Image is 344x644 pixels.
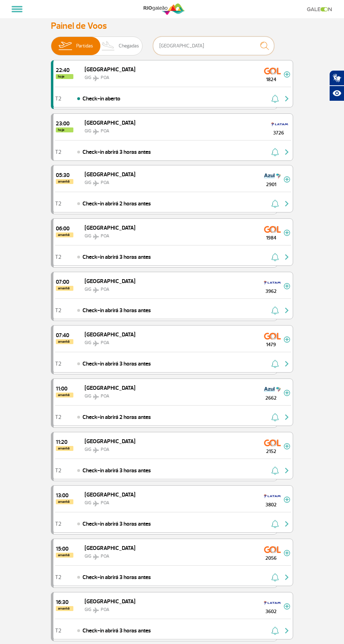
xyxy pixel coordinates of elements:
span: GIG [85,340,91,346]
span: 2152 [258,448,284,455]
span: GIG [85,233,91,239]
img: seta-direita-painel-voo.svg [283,199,291,208]
span: [GEOGRAPHIC_DATA] [85,119,135,126]
span: GIG [85,75,91,80]
span: GIG [85,553,91,559]
img: Azul Linhas Aéreas [264,384,281,395]
span: T2 [55,521,61,526]
img: mais-info-painel-voo.svg [284,550,290,556]
span: Partidas [76,37,93,55]
span: POA [101,233,109,239]
span: 2025-09-26 05:30:00 [56,172,73,178]
span: POA [101,393,109,399]
input: Voo, cidade ou cia aérea [153,37,274,55]
span: 2056 [258,554,284,562]
span: 2025-09-25 22:40:00 [56,67,73,73]
span: 1984 [258,234,284,242]
img: mais-info-painel-voo.svg [284,390,290,396]
img: seta-direita-painel-voo.svg [283,573,291,581]
img: seta-direita-painel-voo.svg [283,413,291,421]
span: Check-in abrirá 3 horas antes [82,466,151,475]
span: POA [101,447,109,452]
span: T2 [55,96,61,101]
img: mais-info-painel-voo.svg [284,283,290,289]
span: [GEOGRAPHIC_DATA] [85,224,135,231]
img: GOL Transportes Aereos [264,65,281,77]
img: slider-embarque [54,37,76,55]
img: mais-info-painel-voo.svg [284,176,290,183]
img: TAM LINHAS AEREAS [264,597,281,609]
span: amanhã [56,393,73,397]
span: 2901 [258,181,284,188]
img: seta-direita-painel-voo.svg [283,148,291,156]
span: 2025-09-26 16:30:00 [56,599,73,605]
span: [GEOGRAPHIC_DATA] [85,545,135,552]
img: Azul Linhas Aéreas [264,170,281,182]
span: 2025-09-26 07:40:00 [56,333,73,338]
span: Check-in abrirá 3 horas antes [82,573,151,581]
img: seta-direita-painel-voo.svg [283,626,291,635]
span: 3726 [266,129,291,137]
img: sino-painel-voo.svg [271,94,279,103]
span: 2025-09-26 06:00:00 [56,226,73,231]
span: GIG [85,128,91,134]
span: GIG [85,180,91,185]
span: amanhã [56,499,73,504]
span: 3602 [258,608,284,615]
img: GOL Transportes Aereos [264,544,281,555]
span: 2025-09-26 11:20:00 [56,439,73,445]
span: Check-in abrirá 3 horas antes [82,626,151,635]
span: [GEOGRAPHIC_DATA] [85,385,135,392]
span: GIG [85,500,91,506]
span: [GEOGRAPHIC_DATA] [85,331,135,338]
img: mais-info-painel-voo.svg [284,336,290,343]
img: GOL Transportes Aereos [264,437,281,448]
span: 3802 [258,501,284,508]
button: Abrir recursos assistivos. [329,86,344,101]
span: Chegadas [119,37,139,55]
img: seta-direita-painel-voo.svg [283,466,291,475]
span: T2 [55,308,61,313]
img: seta-direita-painel-voo.svg [283,253,291,261]
span: amanhã [56,553,73,558]
img: sino-painel-voo.svg [271,573,279,581]
img: TAM LINHAS AEREAS [271,119,288,130]
span: POA [101,340,109,346]
span: 2662 [258,394,284,402]
div: Plugin de acessibilidade da Hand Talk. [329,70,344,101]
span: GIG [85,447,91,452]
span: 2025-09-26 11:00:00 [56,386,73,392]
span: 1479 [258,341,284,348]
span: T2 [55,415,61,420]
span: POA [101,287,109,292]
img: GOL Transportes Aereos [264,224,281,235]
span: [GEOGRAPHIC_DATA] [85,598,135,605]
img: sino-painel-voo.svg [271,199,279,208]
span: [GEOGRAPHIC_DATA] [85,171,135,178]
img: sino-painel-voo.svg [271,466,279,475]
img: TAM LINHAS AEREAS [264,491,281,502]
span: 2025-09-26 15:00:00 [56,546,73,552]
img: sino-painel-voo.svg [271,148,279,156]
span: T2 [55,468,61,473]
img: sino-painel-voo.svg [271,413,279,421]
span: Check-in abrirá 3 horas antes [82,148,151,156]
span: T2 [55,150,61,155]
span: GIG [85,393,91,399]
span: 3962 [258,288,284,295]
img: seta-direita-painel-voo.svg [283,306,291,315]
span: hoje [56,74,73,79]
img: mais-info-painel-voo.svg [284,443,290,449]
img: TAM LINHAS AEREAS [264,277,281,288]
img: sino-painel-voo.svg [271,360,279,368]
img: seta-direita-painel-voo.svg [283,360,291,368]
span: T2 [55,628,61,633]
span: POA [101,128,109,134]
span: 2025-09-26 13:00:00 [56,493,73,498]
img: mais-info-painel-voo.svg [284,603,290,610]
span: amanhã [56,286,73,291]
span: GIG [85,287,91,292]
span: T2 [55,255,61,259]
span: POA [101,553,109,559]
span: [GEOGRAPHIC_DATA] [85,66,135,73]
